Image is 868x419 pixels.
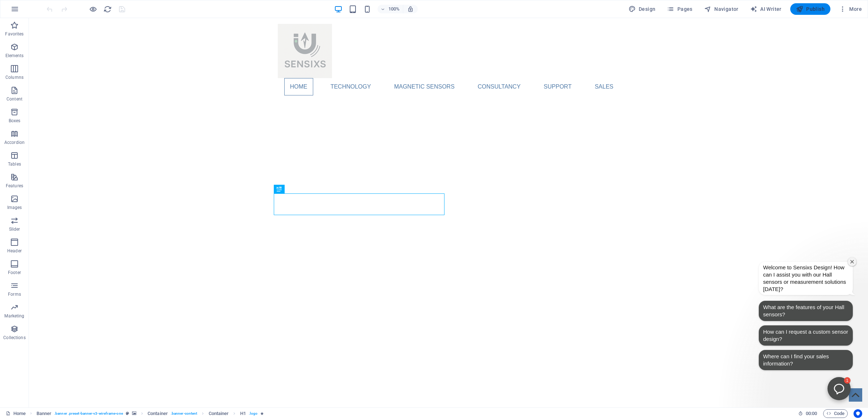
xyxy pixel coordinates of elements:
[734,246,817,274] p: Welcome to Sensixs Design! How can I assist you with our Hall sensors or measurement solutions [D...
[796,5,825,13] span: Publish
[8,161,21,167] p: Tables
[798,409,817,418] h6: Session time
[171,409,197,418] span: . banner-content
[209,409,229,418] span: Click to select. Double-click to edit
[132,411,136,415] i: This element contains a background
[9,226,20,232] p: Slider
[819,239,827,248] button: Close chatbot welcome window
[148,409,168,418] span: Click to select. Double-click to edit
[854,409,862,418] button: Usercentrics
[836,3,865,15] button: More
[103,5,112,13] i: Reload page
[629,5,656,13] span: Design
[5,74,24,80] p: Columns
[664,3,695,15] button: Pages
[839,5,862,13] span: More
[407,6,414,12] i: On resize automatically adjust zoom level to fit chosen device.
[750,5,782,13] span: AI Writer
[378,5,403,13] button: 100%
[89,5,97,13] button: Click here to leave preview mode and continue editing
[730,307,824,328] button: How can I request a custom sensor design?
[806,409,817,418] span: 00 00
[8,270,21,275] p: Footer
[6,183,23,189] p: Features
[126,411,129,415] i: This element is a customizable preset
[249,409,258,418] span: . logo
[4,140,25,145] p: Accordion
[388,5,400,13] h6: 100%
[54,409,123,418] span: . banner .preset-banner-v3-wireframe-one
[5,53,24,59] p: Elements
[249,387,356,403] span: Sensixs Design
[704,5,739,13] span: Navigator
[790,3,830,15] button: Publish
[260,411,264,415] i: Element contains an animation
[811,411,812,416] span: :
[626,3,659,15] div: Design (Ctrl+Alt+Y)
[799,359,822,382] button: Open chatbot window
[37,409,264,418] nav: breadcrumb
[4,313,24,319] p: Marketing
[240,409,246,418] span: Click to select. Double-click to edit
[730,332,824,352] button: Where can I find your sales information?
[103,5,112,13] button: reload
[5,31,24,37] p: Favorites
[6,409,26,418] a: Click to cancel selection. Double-click to open Pages
[747,3,784,15] button: AI Writer
[823,409,848,418] button: Code
[667,5,692,13] span: Pages
[7,96,22,102] p: Content
[626,3,659,15] button: Design
[8,291,21,297] p: Forms
[730,283,824,303] button: What are the features of your Hall sensors?
[826,409,844,418] span: Code
[37,409,52,418] span: Click to select. Double-click to edit
[9,118,21,124] p: Boxes
[3,335,25,341] p: Collections
[701,3,741,15] button: Navigator
[7,248,22,254] p: Header
[7,205,22,210] p: Images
